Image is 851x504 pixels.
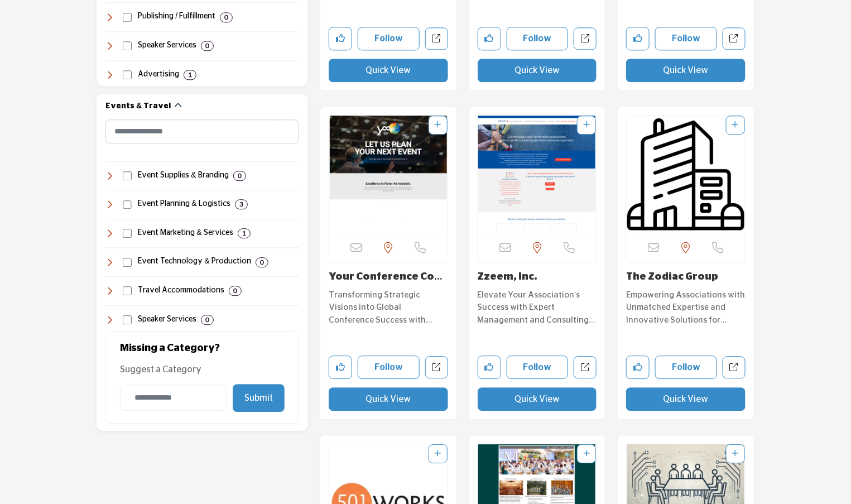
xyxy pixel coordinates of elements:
h4: Travel Accommodations: Lodging solutions, including hotels, resorts, and corporate housing for bu... [138,285,224,296]
div: 0 Results For Event Supplies & Branding [233,171,246,181]
b: 0 [260,258,264,266]
a: The Zodiac Group [626,272,718,282]
button: Follow [358,356,420,379]
b: 0 [233,287,237,295]
h4: Speaker Services: Expert speakers, coaching, and leadership development programs, along with spea... [138,40,196,51]
span: Suggest a Category [120,365,201,374]
a: Open zzeem-inc in new tab [574,356,597,379]
input: Select Speaker Services checkbox [123,315,132,324]
div: 0 Results For Speaker Services [201,41,214,51]
button: Follow [655,356,717,379]
a: Open new-benefits-ltd in new tab [723,27,746,50]
a: Zzeem, Inc. [478,272,538,282]
img: The Zodiac Group [627,116,745,233]
input: Select Advertising checkbox [123,70,132,79]
img: Zzeem, Inc. [478,116,597,233]
a: Your Conference Conn... [329,272,443,294]
input: Select Publishing / Fulfillment checkbox [123,13,132,22]
a: Add To List [732,121,739,129]
h2: Missing a Category? [120,343,285,363]
button: Quick View [626,387,746,411]
button: Quick View [478,387,597,411]
img: Your Conference Connection [329,116,448,233]
input: Select Travel Accommodations checkbox [123,286,132,295]
b: 0 [224,13,228,21]
a: Add To List [435,450,441,458]
b: 0 [205,316,209,324]
p: Elevate Your Association's Success with Expert Management and Consulting Solutions. With over two... [478,289,597,327]
a: Open Listing in new tab [329,116,448,233]
button: Quick View [329,387,448,411]
div: 1 Results For Advertising [184,70,196,80]
a: Elevate Your Association's Success with Expert Management and Consulting Solutions. With over two... [478,286,597,327]
h4: Speaker Services: Expert speakers, coaching, and leadership development programs, along with spea... [138,314,196,325]
b: 3 [239,200,243,208]
button: Like company [329,27,352,50]
a: Empowering Associations with Unmatched Expertise and Innovative Solutions for Unstoppable Growth.... [626,286,746,327]
b: 1 [242,229,246,237]
button: Like company [626,27,650,50]
a: Open Listing in new tab [627,116,745,233]
div: 0 Results For Publishing / Fulfillment [220,12,233,22]
h4: Event Supplies & Branding: Customized event materials such as badges, branded merchandise, lanyar... [138,170,228,181]
a: Add To List [435,121,441,129]
b: 0 [205,42,209,50]
input: Select Speaker Services checkbox [123,41,132,50]
div: 0 Results For Event Technology & Production [256,257,268,267]
div: 3 Results For Event Planning & Logistics [235,199,248,209]
div: 0 Results For Travel Accommodations [229,286,242,296]
button: Submit [233,384,285,412]
a: Add To List [732,450,739,458]
a: Open Listing in new tab [478,116,597,233]
button: Quick View [329,59,448,82]
p: Empowering Associations with Unmatched Expertise and Innovative Solutions for Unstoppable Growth.... [626,289,746,327]
b: 1 [188,71,192,79]
button: Follow [507,356,569,379]
a: Open miles2go-solutions in new tab [574,27,597,50]
a: Open katz-associates4 in new tab [425,27,448,50]
input: Select Event Marketing & Services checkbox [123,229,132,238]
h4: Publishing / Fulfillment: Solutions for creating, distributing, and managing publications, direct... [138,11,215,22]
input: Select Event Planning & Logistics checkbox [123,200,132,209]
h3: Zzeem, Inc. [478,271,597,284]
a: Add To List [583,450,590,458]
button: Follow [655,27,717,50]
h4: Event Technology & Production: Technology and production services, including audiovisual solution... [138,256,251,267]
h2: Events & Travel [105,101,171,112]
h3: Your Conference Connection [329,271,448,284]
h4: Advertising: Agencies, services, and promotional products that help organizations enhance brand v... [138,69,179,80]
h4: Event Planning & Logistics: Event planning, venue selection, and on-site management for meetings,... [138,199,230,210]
h3: The Zodiac Group [626,271,746,284]
a: Open your-conference-connection in new tab [425,356,448,379]
input: Category Name [120,385,227,411]
button: Follow [507,27,569,50]
h4: Event Marketing & Services: Strategic marketing, sponsorship sales, and tradeshow management serv... [138,228,233,239]
a: Transforming Strategic Visions into Global Conference Success with Unmatched Professionalism. The... [329,286,448,327]
button: Like company [329,356,352,379]
div: 1 Results For Event Marketing & Services [238,228,251,238]
a: Open the-zodiac-group in new tab [723,356,746,379]
button: Follow [358,27,420,50]
button: Quick View [626,59,746,82]
input: Search Category [105,119,299,143]
a: Add To List [583,121,590,129]
button: Like company [626,356,650,379]
b: 0 [238,172,242,180]
p: Transforming Strategic Visions into Global Conference Success with Unmatched Professionalism. The... [329,289,448,327]
input: Select Event Technology & Production checkbox [123,258,132,267]
div: 0 Results For Speaker Services [201,315,214,325]
button: Like company [478,356,501,379]
button: Like company [478,27,501,50]
input: Select Event Supplies & Branding checkbox [123,171,132,180]
button: Quick View [478,59,597,82]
